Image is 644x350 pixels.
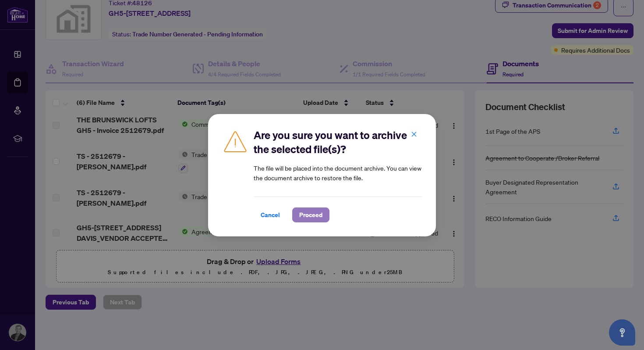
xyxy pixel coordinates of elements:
[254,207,287,222] button: Cancel
[222,128,248,154] img: Caution Icon
[254,163,422,182] article: The file will be placed into the document archive. You can view the document archive to restore t...
[609,319,635,346] button: Open asap
[299,208,322,222] span: Proceed
[254,128,422,156] h2: Are you sure you want to archive the selected file(s)?
[292,207,329,222] button: Proceed
[411,131,417,137] span: close
[261,208,280,222] span: Cancel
